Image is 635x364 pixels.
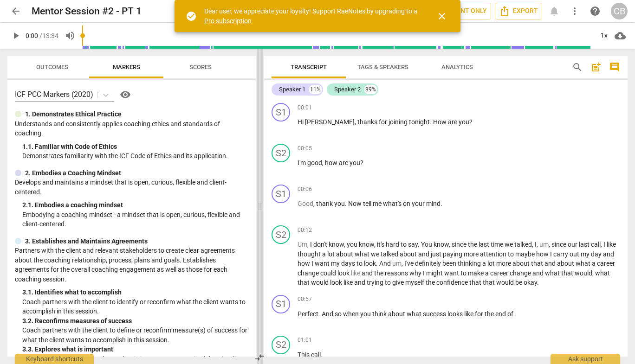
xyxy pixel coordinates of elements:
[204,17,252,25] a: Pro subscription
[458,260,482,267] span: thinking
[592,269,595,277] span: ,
[363,200,373,207] span: tell
[537,241,539,248] span: ,
[392,279,405,286] span: give
[426,279,436,286] span: the
[464,250,480,258] span: more
[351,269,362,277] span: Filler word
[449,241,452,248] span: ,
[514,241,532,248] span: talked
[576,260,592,267] span: what
[592,260,597,267] span: a
[357,118,379,126] span: thanks
[581,250,591,258] span: my
[601,241,603,248] span: ,
[272,295,290,313] div: Change speaker
[272,103,290,121] div: Change speaker
[298,260,311,267] span: how
[322,250,327,258] span: a
[329,241,344,248] span: know
[595,28,613,43] div: 1x
[591,241,601,248] span: call
[313,200,316,207] span: ,
[553,250,570,258] span: carry
[15,178,248,197] p: Develops and maintains a mindset that is open, curious, flexible and client-centered.
[570,250,581,258] span: out
[418,241,421,248] span: .
[402,260,404,267] span: ,
[434,241,449,248] span: know
[359,241,374,248] span: know
[423,310,447,318] span: success
[373,200,383,207] span: me
[551,241,568,248] span: since
[464,310,475,318] span: like
[26,32,38,39] span: 0:00
[374,241,377,248] span: ,
[254,352,265,363] span: compare_arrows
[459,118,469,126] span: you
[360,159,363,166] span: ?
[298,310,318,318] span: Perfect
[423,269,426,277] span: I
[315,260,331,267] span: want
[539,241,549,248] span: Filler word
[327,250,336,258] span: lot
[480,250,508,258] span: attention
[482,260,487,267] span: a
[412,200,426,207] span: your
[354,279,367,286] span: and
[298,295,312,303] span: 00:57
[114,87,133,102] a: Help
[15,354,94,364] div: Keyboard shortcuts
[374,269,385,277] span: the
[272,225,290,244] div: Change speaker
[298,279,311,286] span: that
[405,279,426,286] span: myself
[298,159,307,166] span: I'm
[298,336,312,344] span: 01:01
[442,260,458,267] span: been
[421,241,434,248] span: You
[404,260,415,267] span: I've
[436,279,469,286] span: confidence
[320,269,337,277] span: could
[39,32,58,39] span: / 13:34
[298,185,312,193] span: 00:06
[322,159,325,166] span: ,
[587,3,603,19] a: Help
[298,250,322,258] span: thought
[65,30,76,41] span: volume_up
[607,60,622,75] button: Show/Hide comments
[330,279,343,286] span: look
[22,142,248,152] div: 1. 1. Familiar with Code of Ethics
[431,5,453,27] button: Close
[431,250,443,258] span: just
[310,241,313,248] span: I
[22,345,248,354] div: 3. 3. Explores what is important
[189,64,212,70] span: Scores
[331,260,341,267] span: my
[305,118,355,126] span: [PERSON_NAME]
[515,250,536,258] span: maybe
[495,3,542,19] button: Export
[550,250,553,258] span: I
[377,241,386,248] span: it's
[570,60,585,75] button: Search
[507,310,513,318] span: of
[569,6,580,17] span: more_vert
[311,260,315,267] span: I
[443,250,464,258] span: paying
[510,269,532,277] span: change
[32,6,142,17] h2: Mentor Session #2 - PT 1
[298,351,311,358] span: This
[336,250,355,258] span: about
[371,250,381,258] span: we
[441,200,442,207] span: .
[298,118,305,126] span: Hi
[334,200,345,207] span: you
[557,260,576,267] span: about
[468,269,485,277] span: make
[25,109,122,119] p: 1. Demonstrates Ethical Practice
[491,241,505,248] span: time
